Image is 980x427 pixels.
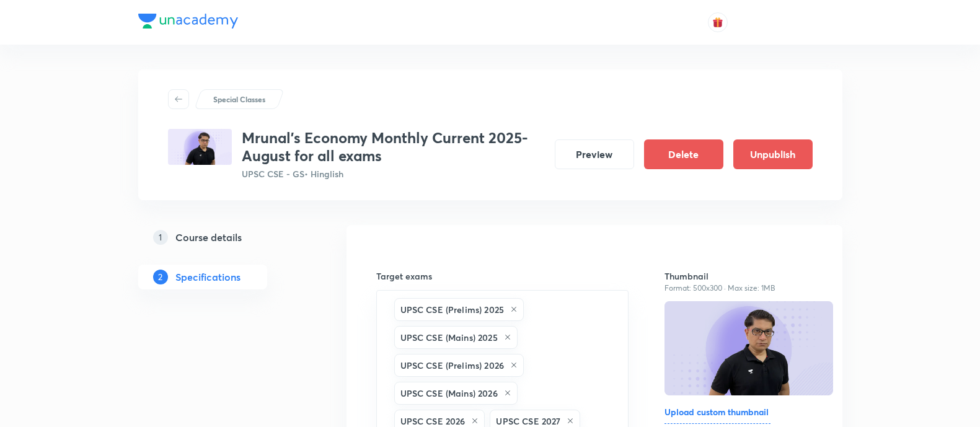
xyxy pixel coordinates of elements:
[168,129,232,165] img: 262CF660-0C8D-473A-AFB3-F7B877B7ED65_special_class.png
[664,405,770,424] h6: Upload custom thumbnail
[242,167,545,180] p: UPSC CSE - GS • Hinglish
[621,364,624,366] button: Open
[376,270,629,283] h6: Target exams
[400,359,504,372] h6: UPSC CSE (Prelims) 2026
[664,283,812,294] p: Format: 500x300 · Max size: 1MB
[153,270,168,284] p: 2
[663,300,835,396] img: Thumbnail
[664,270,812,283] h6: Thumbnail
[138,14,238,29] img: Company Logo
[644,139,723,169] button: Delete
[213,94,265,105] p: Special Classes
[712,17,723,28] img: avatar
[138,225,307,250] a: 1Course details
[400,303,504,316] h6: UPSC CSE (Prelims) 2025
[555,139,634,169] button: Preview
[138,14,238,32] a: Company Logo
[175,270,241,284] h5: Specifications
[708,12,728,32] button: avatar
[242,129,545,165] h3: Mrunal's Economy Monthly Current 2025-August for all exams
[153,230,168,245] p: 1
[175,230,242,245] h5: Course details
[733,139,813,169] button: Unpublish
[400,331,498,344] h6: UPSC CSE (Mains) 2025
[400,387,498,400] h6: UPSC CSE (Mains) 2026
